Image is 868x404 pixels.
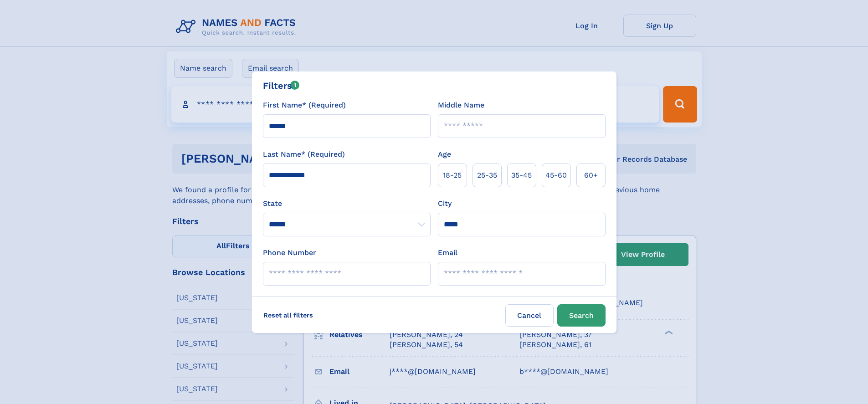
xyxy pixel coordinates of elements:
[545,170,567,181] span: 45‑60
[263,79,300,92] div: Filters
[477,170,497,181] span: 25‑35
[438,149,451,160] label: Age
[584,170,598,181] span: 60+
[438,100,484,111] label: Middle Name
[263,100,346,111] label: First Name* (Required)
[257,304,319,326] label: Reset all filters
[263,149,345,160] label: Last Name* (Required)
[557,304,606,327] button: Search
[263,198,431,209] label: State
[438,247,457,258] label: Email
[263,247,316,258] label: Phone Number
[511,170,532,181] span: 35‑45
[443,170,462,181] span: 18‑25
[438,198,452,209] label: City
[505,304,554,327] label: Cancel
